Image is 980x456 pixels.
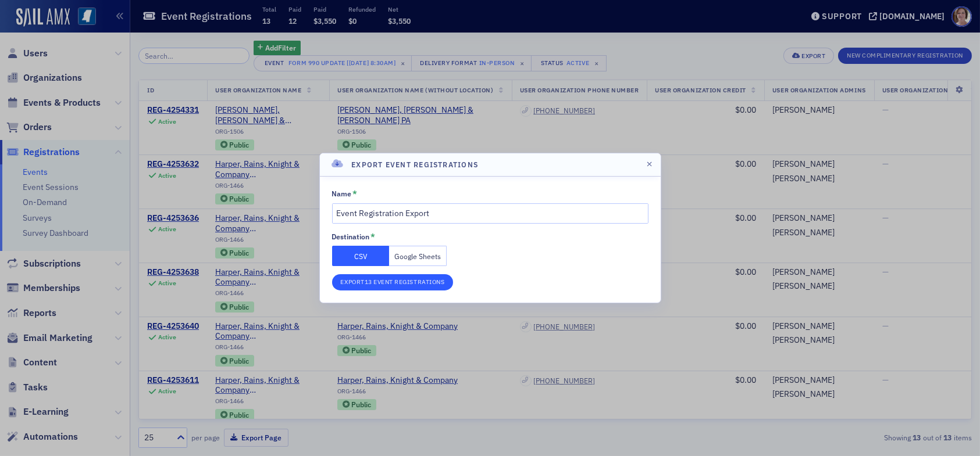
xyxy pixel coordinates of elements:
div: Destination [332,232,370,241]
abbr: This field is required [370,232,375,242]
button: Google Sheets [389,246,447,266]
div: Name [332,189,352,198]
button: CSV [332,246,390,266]
button: Export13 Event Registrations [332,274,454,290]
abbr: This field is required [352,189,357,199]
h4: Export Event Registrations [351,159,478,170]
